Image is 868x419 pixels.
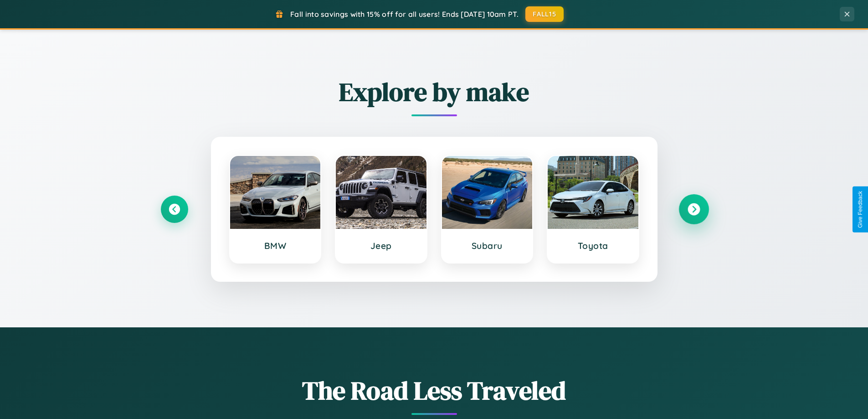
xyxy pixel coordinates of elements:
[857,191,863,228] div: Give Feedback
[161,74,708,109] h2: Explore by make
[161,373,708,408] h1: The Road Less Traveled
[345,240,417,251] h3: Jeep
[557,240,629,251] h3: Toyota
[451,240,524,251] h3: Subaru
[290,10,519,19] span: Fall into savings with 15% off for all users! Ends [DATE] 10am PT.
[239,240,312,251] h3: BMW
[525,6,564,22] button: FALL15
